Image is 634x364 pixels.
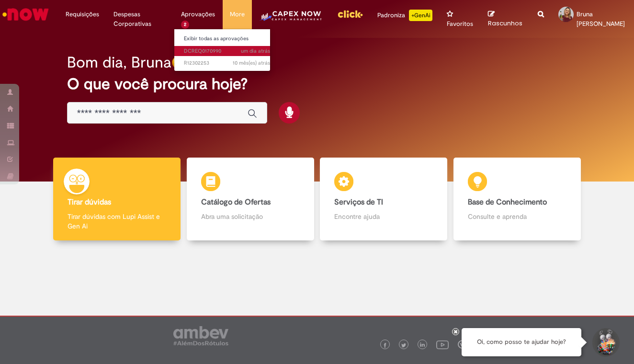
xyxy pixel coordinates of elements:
[488,19,522,28] span: Rascunhos
[334,212,433,221] p: Encontre ajuda
[50,158,184,240] a: Tirar dúvidas Tirar dúvidas com Lupi Assist e Gen Ai
[447,19,473,29] span: Favoritos
[184,158,317,240] a: Catálogo de Ofertas Abra uma solicitação
[377,10,432,21] div: Padroniza
[591,328,620,357] button: Iniciar Conversa de Suporte
[174,58,280,68] a: Aberto R12302253 :
[181,21,189,29] span: 2
[337,7,363,21] img: click_logo_yellow_360x200.png
[233,59,270,67] time: 21/11/2024 09:13:02
[259,10,323,29] img: CapexLogo5.png
[233,59,270,67] span: 10 mês(es) atrás
[401,343,406,348] img: logo_footer_twitter.png
[68,197,111,207] b: Tirar dúvidas
[420,342,425,348] img: logo_footer_linkedin.png
[577,10,625,28] span: Bruna [PERSON_NAME]
[1,5,50,24] img: ServiceNow
[383,343,387,348] img: logo_footer_facebook.png
[451,158,584,240] a: Base de Conhecimento Consulte e aprenda
[174,34,280,44] a: Exibir todas as aprovações
[462,328,581,356] div: Oi, como posso te ajudar hoje?
[468,212,566,221] p: Consulte e aprenda
[458,340,466,349] img: logo_footer_workplace.png
[409,10,432,21] p: +GenAi
[230,10,245,19] span: More
[173,326,228,345] img: logo_footer_ambev_rotulo_gray.png
[67,54,171,71] h2: Bom dia, Bruna
[317,158,451,240] a: Serviços de TI Encontre ajuda
[436,338,449,351] img: logo_footer_youtube.png
[468,197,547,207] b: Base de Conhecimento
[66,10,99,19] span: Requisições
[113,10,167,29] span: Despesas Corporativas
[184,47,270,55] span: DCREQ0170990
[241,47,270,55] span: um dia atrás
[334,197,383,207] b: Serviços de TI
[488,10,523,28] a: Rascunhos
[67,76,567,92] h2: O que você procura hoje?
[171,56,185,69] img: happy-face.png
[241,47,270,55] time: 30/09/2025 04:10:43
[201,212,300,221] p: Abra uma solicitação
[68,212,166,231] p: Tirar dúvidas com Lupi Assist e Gen Ai
[174,29,271,71] ul: Aprovações
[181,10,215,19] span: Aprovações
[174,46,280,57] a: Aberto DCREQ0170990 :
[184,59,270,67] span: R12302253
[201,197,271,207] b: Catálogo de Ofertas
